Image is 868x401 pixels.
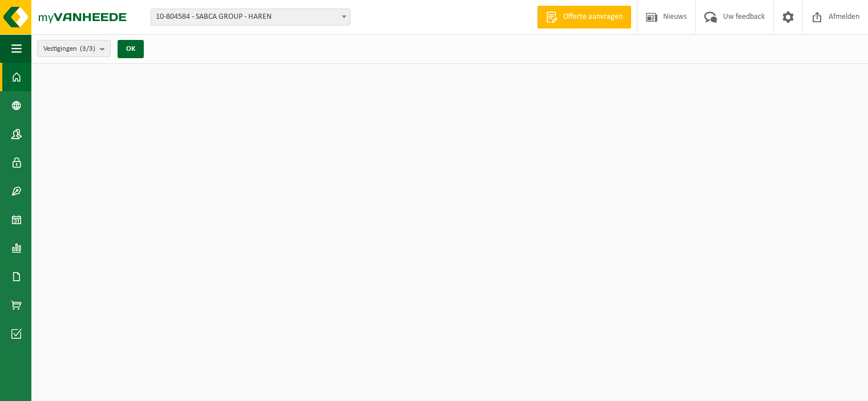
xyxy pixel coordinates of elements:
[118,40,144,58] button: OK
[80,45,95,52] count: (3/3)
[560,11,625,23] span: Offerte aanvragen
[151,9,350,25] span: 10-804584 - SABCA GROUP - HAREN
[537,6,631,29] a: Offerte aanvragen
[37,40,111,57] button: Vestigingen(3/3)
[151,9,350,26] span: 10-804584 - SABCA GROUP - HAREN
[43,40,95,58] span: Vestigingen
